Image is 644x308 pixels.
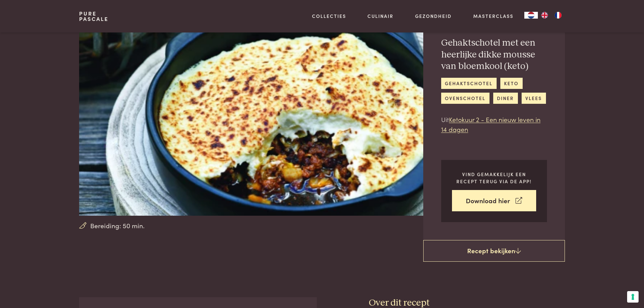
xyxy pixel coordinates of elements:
[524,12,538,19] div: Language
[441,115,541,134] a: Ketokuur 2 - Een nieuw leven in 14 dagen
[312,13,346,20] a: Collecties
[493,93,518,104] a: diner
[415,13,452,20] a: Gezondheid
[522,93,546,104] a: vlees
[79,11,109,22] a: PurePascale
[452,171,536,185] p: Vind gemakkelijk een recept terug via de app!
[441,78,497,89] a: gehaktschotel
[423,240,565,262] a: Recept bekijken
[441,37,547,72] h2: Gehaktschotel met een heerlijke dikke mousse van bloemkool (keto)
[551,12,565,19] a: FR
[473,13,514,20] a: Masterclass
[538,12,565,19] ul: Language list
[90,221,145,231] span: Bereiding: 50 min.
[441,115,547,134] p: Uit
[452,190,536,211] a: Download hier
[500,78,523,89] a: keto
[367,13,393,20] a: Culinair
[524,12,565,19] aside: Language selected: Nederlands
[538,12,551,19] a: EN
[441,93,490,104] a: ovenschotel
[524,12,538,19] a: NL
[627,291,639,303] button: Uw voorkeuren voor toestemming voor trackingtechnologieën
